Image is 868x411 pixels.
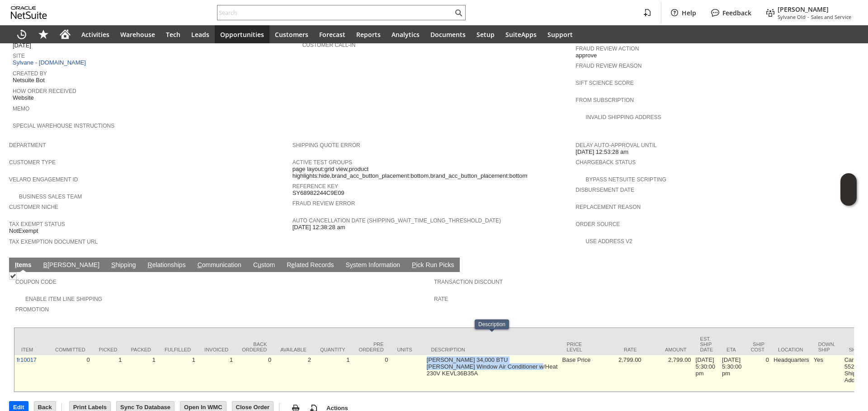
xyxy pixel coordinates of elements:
[13,70,47,77] a: Created By
[352,355,391,392] td: 0
[165,347,191,352] div: Fulfilled
[195,261,244,270] a: Communication
[38,29,49,40] svg: Shortcuts
[198,261,202,268] span: C
[15,306,49,313] a: Promotion
[778,14,806,20] span: Sylvane Old
[21,347,42,352] div: Item
[351,25,386,43] a: Reports
[771,355,811,392] td: Headquarters
[13,94,34,102] span: Website
[13,77,45,84] span: Netsuite Bot
[166,30,180,39] span: Tech
[9,272,17,280] img: Checked
[392,30,420,39] span: Analytics
[576,80,633,86] a: Sift Science Score
[25,296,102,302] a: Enable Item Line Shipping
[343,261,402,270] a: System Information
[146,261,188,270] a: Relationships
[425,355,560,392] td: [PERSON_NAME] 34,000 BTU [PERSON_NAME] Window Air Conditioner w/Heat 230V KEVL36B35A
[9,221,65,227] a: Tax Exempt Status
[542,25,578,43] a: Support
[292,183,338,189] a: Reference Key
[682,9,696,17] label: Help
[576,148,628,156] span: [DATE] 12:53:28 am
[453,7,464,18] svg: Search
[55,347,85,352] div: Committed
[410,261,456,270] a: Pick Run Picks
[471,25,500,43] a: Setup
[576,159,636,166] a: Chargeback Status
[585,114,661,120] a: Invalid Shipping Address
[319,30,345,39] span: Forecast
[397,347,418,352] div: Units
[840,190,857,206] span: Oracle Guided Learning Widget. To move around, please hold and drag
[217,7,453,18] input: Search
[13,42,31,49] span: [DATE]
[576,52,597,59] span: approve
[386,25,425,43] a: Analytics
[291,261,295,268] span: e
[750,342,764,352] div: Ship Cost
[585,238,632,245] a: Use Address V2
[258,261,261,268] span: u
[576,221,620,227] a: Order Source
[313,355,352,392] td: 1
[111,261,115,268] span: S
[500,25,542,43] a: SuiteApps
[576,187,634,193] a: Disbursement Date
[560,355,594,392] td: Base Price
[431,347,553,352] div: Description
[292,200,355,207] a: Fraud Review Error
[601,347,637,352] div: Rate
[292,166,571,180] span: page layout:grid view,product highlights:hide,brand_acc_button_placement:bottom,brand_acc_button_...
[722,9,751,17] label: Feedback
[215,25,269,43] a: Opportunities
[204,347,228,352] div: Invoiced
[60,29,71,40] svg: Home
[778,347,805,352] div: Location
[19,194,82,200] a: Business Sales Team
[430,30,466,39] span: Documents
[99,347,118,352] div: Picked
[9,159,56,166] a: Customer Type
[585,176,666,183] a: Bypass NetSuite Scripting
[284,261,336,270] a: Related Records
[292,189,344,197] span: SY68982244C9E09
[412,261,416,268] span: P
[17,356,37,363] a: fr10017
[651,347,687,352] div: Amount
[158,355,198,392] td: 1
[76,25,115,43] a: Activities
[744,355,771,392] td: 0
[54,25,76,43] a: Home
[186,25,215,43] a: Leads
[13,123,114,129] a: Special Warehouse Instructions
[160,25,186,43] a: Tech
[41,261,102,270] a: B[PERSON_NAME]
[434,279,503,285] a: Transaction Discount
[594,355,644,392] td: 2,799.00
[13,106,29,112] a: Memo
[567,342,587,352] div: Price Level
[818,342,835,352] div: Down. Ship
[13,53,25,59] a: Site
[9,239,98,245] a: Tax Exemption Document URL
[576,63,642,69] a: Fraud Review Reason
[92,355,124,392] td: 1
[220,30,264,39] span: Opportunities
[778,5,829,14] span: [PERSON_NAME]
[726,347,737,352] div: ETA
[11,6,47,19] svg: logo
[235,355,274,392] td: 0
[13,59,88,66] a: Sylvane - [DOMAIN_NAME]
[320,347,345,352] div: Quantity
[576,142,656,148] a: Delay Auto-Approval Until
[9,176,78,183] a: Velaro Engagement ID
[115,25,160,43] a: Warehouse
[198,355,235,392] td: 1
[275,30,308,39] span: Customers
[292,142,360,148] a: Shipping Quote Error
[350,261,353,268] span: y
[693,355,720,392] td: [DATE] 5:30:00 pm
